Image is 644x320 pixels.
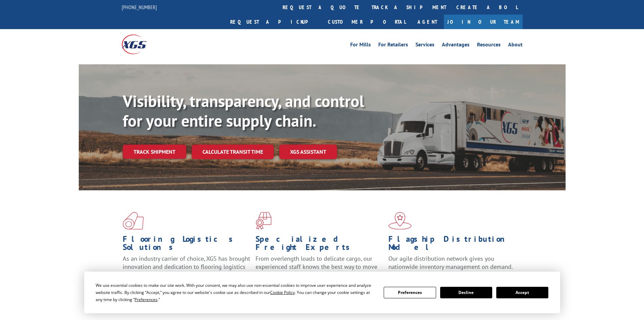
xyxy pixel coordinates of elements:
a: For Retailers [378,42,408,49]
img: xgs-icon-flagship-distribution-model-red [388,212,412,230]
a: Services [415,42,434,49]
a: XGS ASSISTANT [279,145,337,159]
img: xgs-icon-total-supply-chain-intelligence-red [123,212,144,230]
a: Calculate transit time [192,145,274,159]
a: Join Our Team [444,15,523,29]
h1: Flagship Distribution Model [388,235,516,255]
button: Accept [496,287,548,298]
span: Preferences [135,297,158,302]
h1: Specialized Freight Experts [256,235,383,255]
a: Track shipment [123,145,186,159]
h1: Flooring Logistics Solutions [123,235,251,255]
button: Decline [440,287,492,298]
a: Request a pickup [225,15,323,29]
span: Cookie Policy [270,290,295,295]
a: About [508,42,523,49]
img: xgs-icon-focused-on-flooring-red [256,212,271,230]
a: For Mills [350,42,371,49]
span: Our agile distribution network gives you nationwide inventory management on demand. [388,255,513,271]
a: Agent [411,15,444,29]
span: As an industry carrier of choice, XGS has brought innovation and dedication to flooring logistics... [123,255,250,279]
div: Cookie Consent Prompt [84,272,560,313]
a: Customer Portal [323,15,411,29]
a: [PHONE_NUMBER] [122,4,157,10]
a: Resources [477,42,501,49]
a: Advantages [442,42,470,49]
button: Preferences [384,287,436,298]
p: From overlength loads to delicate cargo, our experienced staff knows the best way to move your fr... [256,255,383,285]
div: We use essential cookies to make our site work. With your consent, we may also use non-essential ... [96,282,376,303]
b: Visibility, transparency, and control for your entire supply chain. [123,90,364,131]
